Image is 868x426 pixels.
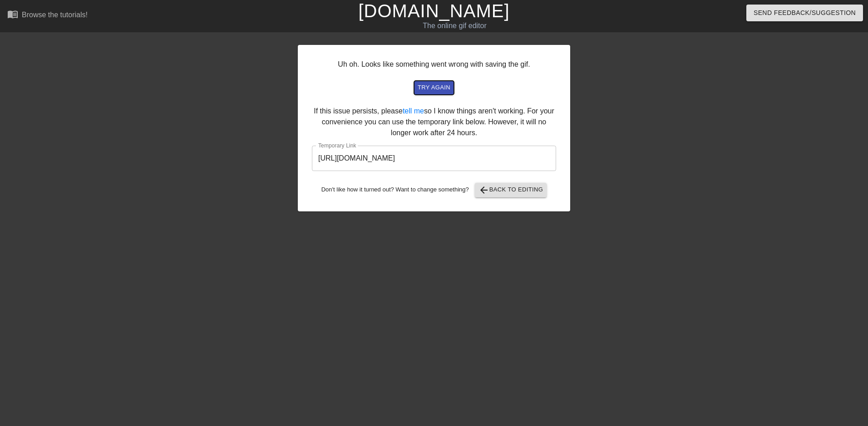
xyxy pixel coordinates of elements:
span: Send Feedback/Suggestion [754,7,856,19]
a: tell me [403,107,424,115]
div: Uh oh. Looks like something went wrong with saving the gif. If this issue persists, please so I k... [298,45,570,211]
a: [DOMAIN_NAME] [358,1,509,21]
div: Browse the tutorials! [22,11,88,19]
span: Back to Editing [478,185,543,196]
div: Don't like how it turned out? Want to change something? [312,183,556,197]
span: menu_book [7,9,18,20]
div: The online gif editor [294,20,615,31]
span: try again [418,83,450,93]
button: Back to Editing [475,183,547,197]
button: try again [414,81,454,95]
button: Send Feedback/Suggestion [746,5,863,21]
input: bare [312,146,556,171]
span: arrow_back [478,185,489,196]
a: Browse the tutorials! [7,9,88,23]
